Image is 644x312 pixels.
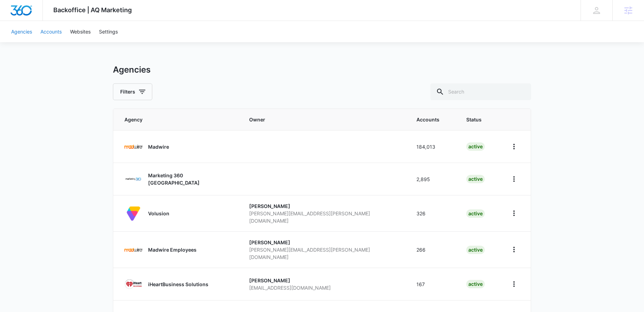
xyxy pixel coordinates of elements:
p: Madwire [148,143,169,150]
td: 2,895 [408,163,458,195]
h1: Agencies [113,65,151,75]
a: Websites [66,21,95,42]
p: Madwire Employees [148,246,197,253]
td: 266 [408,231,458,268]
div: active [466,209,485,218]
span: Backoffice | AQ Marketing [53,6,132,14]
div: active [466,142,485,151]
a: iHeartBusiness Solutions [124,275,232,293]
p: [PERSON_NAME] [249,202,400,210]
td: 167 [408,268,458,300]
a: Madwire [124,138,232,156]
p: [PERSON_NAME][EMAIL_ADDRESS][PERSON_NAME][DOMAIN_NAME] [249,210,400,224]
button: Filters [113,83,152,100]
p: [PERSON_NAME] [249,277,400,284]
span: Accounts [416,116,439,123]
p: iHeartBusiness Solutions [148,281,208,288]
button: Home [508,278,520,290]
p: [PERSON_NAME] [249,239,400,246]
p: [PERSON_NAME][EMAIL_ADDRESS][PERSON_NAME][DOMAIN_NAME] [249,246,400,261]
a: Madwire Employees [124,241,232,259]
button: Home [508,173,520,185]
input: Search [430,83,531,100]
td: 184,013 [408,130,458,163]
div: active [466,246,485,254]
a: Volusion [124,205,232,223]
span: Status [466,116,482,123]
div: active [466,175,485,183]
div: active [466,280,485,288]
span: Owner [249,116,400,123]
a: Settings [95,21,122,42]
button: Home [508,141,520,152]
a: Accounts [36,21,66,42]
a: Agencies [7,21,36,42]
span: Agency [124,116,222,123]
button: Home [508,208,520,219]
p: [EMAIL_ADDRESS][DOMAIN_NAME] [249,284,400,291]
a: Marketing 360 [GEOGRAPHIC_DATA] [124,170,232,188]
p: Marketing 360 [GEOGRAPHIC_DATA] [148,172,232,186]
p: Volusion [148,210,169,217]
td: 326 [408,195,458,231]
button: Home [508,244,520,255]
